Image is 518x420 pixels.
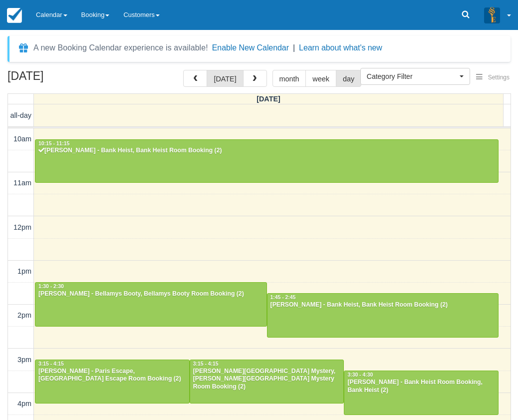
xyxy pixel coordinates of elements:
a: 1:30 - 2:30[PERSON_NAME] - Bellamys Booty, Bellamys Booty Room Booking (2) [35,282,267,326]
h2: [DATE] [7,70,134,88]
span: 11am [13,179,31,187]
div: [PERSON_NAME] - Bank Heist, Bank Heist Room Booking (2) [38,147,496,155]
button: Settings [470,70,516,85]
div: [PERSON_NAME] - Paris Escape, [GEOGRAPHIC_DATA] Escape Room Booking (2) [38,368,187,384]
button: Enable New Calendar [212,43,289,53]
a: Learn about what's new [299,43,382,52]
span: [DATE] [257,95,280,103]
img: checkfront-main-nav-mini-logo.png [7,8,22,23]
span: 1pm [17,267,31,275]
a: 3:30 - 4:30[PERSON_NAME] - Bank Heist Room Booking, Bank Heist (2) [344,371,499,415]
span: | [293,43,295,52]
span: 3:15 - 4:15 [193,361,219,367]
span: 1:30 - 2:30 [38,284,64,289]
div: [PERSON_NAME] - Bank Heist Room Booking, Bank Heist (2) [347,379,496,395]
span: 10:15 - 11:15 [38,141,69,146]
a: 3:15 - 4:15[PERSON_NAME][GEOGRAPHIC_DATA] Mystery, [PERSON_NAME][GEOGRAPHIC_DATA] Mystery Room Bo... [190,360,344,404]
span: 12pm [13,223,31,231]
button: day [336,70,361,87]
a: 1:45 - 2:45[PERSON_NAME] - Bank Heist, Bank Heist Room Booking (2) [267,293,499,337]
a: 3:15 - 4:15[PERSON_NAME] - Paris Escape, [GEOGRAPHIC_DATA] Escape Room Booking (2) [35,360,190,404]
div: [PERSON_NAME][GEOGRAPHIC_DATA] Mystery, [PERSON_NAME][GEOGRAPHIC_DATA] Mystery Room Booking (2) [193,368,341,392]
img: A3 [484,7,500,23]
span: 1:45 - 2:45 [270,295,296,300]
span: 3:15 - 4:15 [38,361,64,367]
span: 10am [13,135,31,143]
a: 10:15 - 11:15[PERSON_NAME] - Bank Heist, Bank Heist Room Booking (2) [35,139,499,183]
span: 4pm [17,400,31,408]
span: 3:30 - 4:30 [347,372,373,378]
button: week [305,70,336,87]
span: 3pm [17,356,31,364]
span: all-day [10,111,31,119]
div: [PERSON_NAME] - Bank Heist, Bank Heist Room Booking (2) [270,301,496,309]
div: A new Booking Calendar experience is available! [33,42,208,54]
span: 2pm [17,311,31,319]
span: Category Filter [367,71,457,81]
button: month [272,70,306,87]
button: Category Filter [360,68,470,85]
span: Settings [488,74,510,81]
button: [DATE] [207,70,243,87]
div: [PERSON_NAME] - Bellamys Booty, Bellamys Booty Room Booking (2) [38,290,264,298]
